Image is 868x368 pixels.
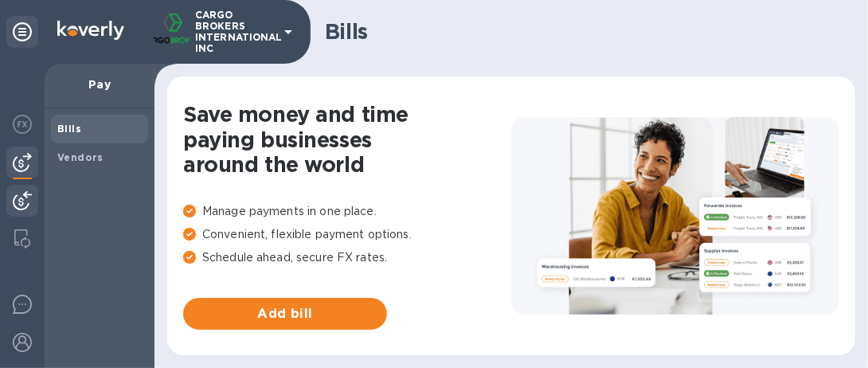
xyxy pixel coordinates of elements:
[195,10,275,54] p: CARGO BROKERS INTERNATIONAL INC
[183,203,511,220] p: Manage payments in one place.
[183,226,511,243] p: Convenient, flexible payment options.
[325,19,843,45] h1: Bills
[57,123,81,135] b: Bills
[6,16,38,48] div: Unpin categories
[196,304,374,323] span: Add bill
[13,115,32,134] img: Foreign exchange
[183,249,511,266] p: Schedule ahead, secure FX rates.
[57,76,142,92] p: Pay
[57,21,124,40] img: Logo
[183,298,387,330] button: Add bill
[57,151,104,163] b: Vendors
[183,102,511,178] h1: Save money and time paying businesses around the world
